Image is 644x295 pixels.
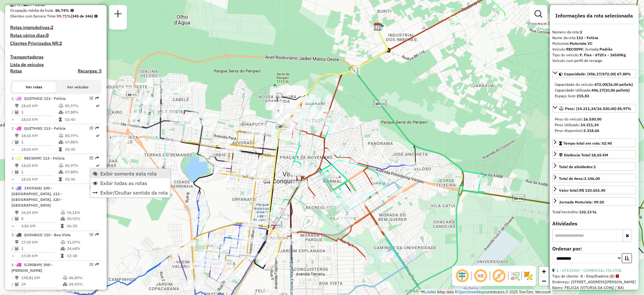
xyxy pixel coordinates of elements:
[539,267,549,276] a: Zoom in
[553,41,636,46] div: Motorista:
[69,281,99,288] td: 83,43%
[21,139,58,145] td: 1
[559,176,600,182] div: Total de itens:
[95,263,99,267] em: Rota exportada
[11,223,15,230] td: =
[10,14,57,18] span: Clientes com Service Time:
[59,140,63,144] i: % de utilização da cubagem
[141,97,156,104] div: Atividade não roteirizada - ARMAZEM DAS BEBIDAS
[10,68,22,74] a: Rotas
[65,116,96,123] td: 02:40
[437,290,438,294] span: |
[10,8,54,13] span: Ocupação média da frota:
[553,46,636,52] div: Veículo:
[15,104,19,108] i: Distância Total
[10,3,14,7] i: Total de Atividades
[185,82,201,88] div: Atividade não roteirizada - ADELSON LOPES
[90,233,93,237] em: Opções
[46,32,49,38] strong: 0
[96,104,100,108] i: Rota otimizada
[553,58,636,64] div: Veículo com perfil de recarga
[592,88,604,93] strong: 456,17
[21,246,60,252] td: 1
[100,171,157,176] span: Exibir somente esta rota
[11,289,15,295] td: =
[59,147,62,151] i: Tempo total em rota
[21,253,60,259] td: 17,00 KM
[11,169,15,175] td: /
[95,96,99,100] em: Rota exportada
[65,103,96,109] td: 85,97%
[15,140,19,144] i: Total de Atividades
[458,290,485,294] a: OpenStreetMap
[510,271,520,281] img: Fluxo de ruas
[15,247,19,251] i: Total de Atividades
[553,245,636,252] label: Ordenar por:
[65,169,96,175] td: 67,88%
[539,276,549,286] a: Zoom out
[23,3,27,7] i: Total de rotas
[65,139,96,145] td: 67,88%
[59,110,63,114] i: % de utilização da cubagem
[71,14,93,18] strong: (345 de 346)
[11,186,62,208] span: 4 -
[577,93,589,98] strong: 215,83
[10,33,102,38] h4: Rotas vários dias:
[208,124,223,131] div: Atividade não roteirizada - JOSE CELSO DA SILVA
[553,29,636,35] div: Número da rota:
[21,239,60,246] td: 17,00 KM
[11,216,15,222] td: /
[67,239,99,246] td: 31,07%
[555,87,634,93] div: Capacidade Utilizada:
[65,162,96,169] td: 85,97%
[10,25,102,30] h4: Rotas improdutivas:
[11,96,66,101] span: 1 -
[11,233,71,237] span: 5 -
[553,285,636,291] div: Bairro: FELICIA (VITORIA DA CONQ / BA)
[129,113,144,120] div: Atividade não roteirizada - MERC ALTAS HORAS
[553,150,636,159] a: Distância Total:18,65 KM
[69,289,99,295] td: 08:11
[11,109,15,115] td: /
[41,126,66,131] span: | 113 - Felícia
[142,98,157,104] div: Atividade não roteirizada - ARMAZEM DAS BEBIDAS
[56,82,100,93] button: Ver veículos
[59,134,63,138] i: % de utilização do peso
[59,118,62,121] i: Tempo total em rota
[112,136,128,143] div: Atividade não roteirizada - RAFAEL HENRIQUE SANT
[15,170,19,174] i: Total de Atividades
[40,156,65,161] span: | 113 - Felícia
[604,88,630,93] strong: (10,86 pallets)
[555,82,634,87] div: Capacidade do veículo:
[24,233,41,237] span: QUX6B32
[583,47,613,51] span: | Jornada:
[112,137,128,143] div: Atividade não roteirizada - RAFAEL HENRIQUE SANT
[164,138,180,144] div: Atividade não roteirizada - CHURRASCARIA E RESTA
[21,209,60,216] td: 24,04 KM
[553,197,636,206] a: Jornada Motorista: 09:20
[11,253,15,259] td: =
[577,35,599,40] strong: 113 - Felícia
[584,176,600,181] strong: 3.146,00
[555,117,602,121] span: Peso do veículo:
[11,176,15,182] td: =
[553,114,636,136] div: Peso: (14.211,34/16.530,00) 85,97%
[214,139,230,145] div: Atividade não roteirizada - GABRIEL DE B S D OL
[96,134,100,138] i: Rota otimizada
[90,126,93,130] em: Opções
[12,82,56,93] button: Ver rotas
[24,186,41,190] span: JXO9268
[188,120,203,126] div: Atividade não roteirizada - HENRIQUE SOUZA MATOS
[564,72,631,76] span: Capacidade: (456,17/672,00) 67,88%
[11,281,15,288] td: /
[95,126,99,130] em: Rota exportada
[65,146,96,153] td: 02:40
[183,114,199,120] div: Atividade não roteirizada - JOSE LUIS DOS SANTOS
[21,223,60,230] td: 4,81 KM
[67,209,99,216] td: 95,15%
[90,178,170,188] li: Exibir todas as rotas
[594,164,596,169] strong: 1
[69,275,99,281] td: 86,89%
[67,216,99,222] td: 50,93%
[59,40,62,46] strong: 2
